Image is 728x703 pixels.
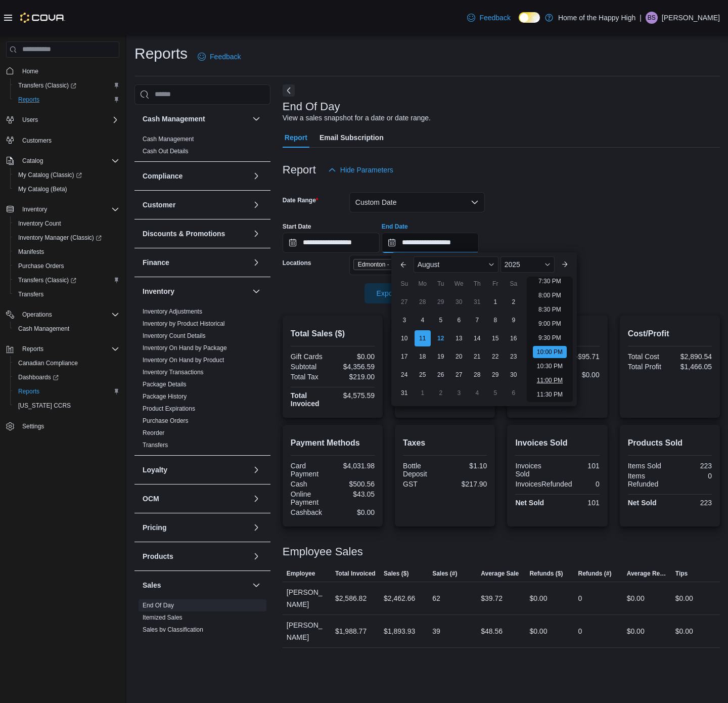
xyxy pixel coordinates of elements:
div: day-29 [433,294,449,310]
a: Inventory Manager (Classic) [14,232,106,244]
a: Inventory Count [14,217,65,230]
a: My Catalog (Classic) [10,168,123,182]
div: $4,356.59 [335,363,375,371]
span: Purchase Orders [18,262,64,270]
h3: Inventory [143,286,174,296]
button: Loyalty [250,464,262,476]
button: Home [2,64,123,78]
div: Button. Open the year selector. 2025 is currently selected. [500,256,555,273]
label: End Date [382,223,408,231]
button: Reports [18,343,48,355]
a: Reorder [143,429,164,436]
button: Inventory [2,202,123,216]
button: OCM [143,494,248,504]
h2: Total Sales ($) [291,328,375,340]
span: My Catalog (Classic) [18,171,82,179]
a: Package Details [143,381,187,388]
a: Customers [18,135,56,147]
div: day-27 [396,294,413,310]
p: Home of the Happy High [558,12,635,24]
span: Package History [143,392,187,401]
span: Product Expirations [143,405,195,413]
span: Edmonton - Namao - Fire & Flower [353,259,449,270]
div: day-9 [506,312,522,328]
div: $4,031.98 [335,462,375,470]
div: Card Payment [291,462,331,478]
button: Export [365,283,421,303]
div: Th [469,276,485,292]
h2: Taxes [403,437,487,449]
div: day-19 [433,348,449,365]
div: day-5 [433,312,449,328]
div: day-27 [451,367,467,383]
span: Email Subscription [320,127,384,148]
button: Discounts & Promotions [143,229,248,239]
span: Export [371,283,415,303]
span: Cash Management [14,323,119,335]
div: day-17 [396,348,413,365]
div: day-1 [415,385,431,401]
h3: Sales [143,580,161,590]
span: Edmonton - Namao - Fire & Flower [358,259,437,270]
a: Transfers (Classic) [10,273,123,287]
span: August [418,260,440,269]
p: | [640,12,642,24]
div: day-24 [396,367,413,383]
div: day-28 [469,367,485,383]
div: Items Sold [628,462,668,470]
div: GST [403,480,443,488]
li: 10:30 PM [533,360,567,372]
h3: Finance [143,257,169,268]
div: day-11 [415,330,431,346]
div: Items Refunded [628,472,668,488]
button: Users [2,113,123,127]
span: Reports [18,343,119,355]
span: Inventory by Product Historical [143,320,225,328]
span: Transfers [14,288,119,300]
div: day-18 [415,348,431,365]
button: Transfers [10,287,123,301]
div: day-14 [469,330,485,346]
div: We [451,276,467,292]
a: Inventory Count Details [143,332,206,339]
span: Operations [18,309,119,321]
div: $2,890.54 [672,353,712,361]
a: Inventory Manager (Classic) [10,231,123,245]
li: 11:30 PM [533,388,567,401]
a: Settings [18,420,48,432]
span: Dashboards [14,371,119,383]
div: day-29 [487,367,504,383]
span: Operations [22,311,52,319]
span: Settings [22,422,44,430]
nav: Complex example [6,60,119,460]
span: Inventory Count Details [143,332,206,340]
button: Compliance [250,170,262,182]
button: Users [18,114,42,126]
button: Cash Management [143,114,248,124]
a: Cash Management [143,136,194,143]
div: August, 2025 [395,293,523,402]
div: $1,466.05 [672,363,712,371]
span: Canadian Compliance [18,359,78,367]
button: Cash Management [10,322,123,336]
div: -$95.71 [560,353,600,361]
a: Purchase Orders [143,417,189,424]
div: $1.10 [447,462,487,470]
div: 0 [672,472,712,480]
a: Inventory Adjustments [143,308,202,315]
div: day-3 [451,385,467,401]
div: day-22 [487,348,504,365]
div: day-6 [451,312,467,328]
span: Customers [18,134,119,147]
a: Inventory On Hand by Product [143,357,224,364]
div: day-2 [433,385,449,401]
li: 9:00 PM [534,318,565,330]
button: Sales [250,579,262,591]
div: day-7 [469,312,485,328]
a: Transfers (Classic) [14,79,80,92]
span: Cash Management [143,135,194,143]
span: Transfers (Classic) [14,274,119,286]
div: $219.00 [335,373,375,381]
span: Feedback [210,52,241,62]
a: Cash Management [14,323,73,335]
